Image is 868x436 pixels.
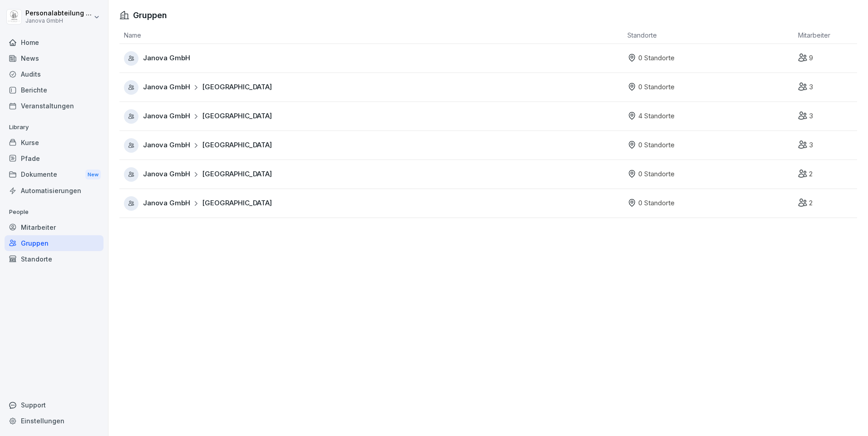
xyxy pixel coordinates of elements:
span: Janova GmbH [143,53,190,63]
a: Audits [5,66,104,82]
a: Pfade [5,150,104,166]
p: 9 [809,53,813,63]
th: Name [119,27,623,44]
p: 3 [809,111,813,121]
a: Berichte [5,82,104,98]
p: 0 Standorte [638,53,675,63]
span: Janova GmbH [143,82,190,92]
p: Janova GmbH [25,18,92,24]
p: 0 Standorte [638,82,675,92]
span: [GEOGRAPHIC_DATA] [202,111,272,121]
span: [GEOGRAPHIC_DATA] [202,82,272,92]
th: Mitarbeiter [794,27,857,44]
a: Automatisierungen [5,183,104,199]
a: Einstellungen [5,413,104,429]
a: Janova GmbH[GEOGRAPHIC_DATA] [124,196,623,211]
p: People [5,205,104,219]
p: 3 [809,140,813,150]
h1: Gruppen [133,9,167,21]
p: 2 [809,169,813,179]
a: Kurse [5,135,104,150]
p: Personalabteilung PEP [25,10,92,17]
a: Janova GmbH[GEOGRAPHIC_DATA] [124,138,623,153]
a: Standorte [5,251,104,267]
div: Support [5,397,104,413]
span: Janova GmbH [143,198,190,208]
p: 3 [809,82,813,92]
p: 0 Standorte [638,169,675,179]
a: Janova GmbH[GEOGRAPHIC_DATA] [124,80,623,95]
a: Janova GmbH [124,51,623,66]
a: Veranstaltungen [5,98,104,114]
a: News [5,50,104,66]
span: [GEOGRAPHIC_DATA] [202,198,272,208]
span: Janova GmbH [143,140,190,150]
a: Janova GmbH[GEOGRAPHIC_DATA] [124,109,623,124]
a: DokumenteNew [5,166,104,183]
div: Dokumente [5,166,104,183]
p: 2 [809,198,813,208]
th: Standorte [623,27,794,44]
p: 0 Standorte [638,198,675,208]
span: Janova GmbH [143,111,190,121]
a: Mitarbeiter [5,219,104,235]
a: Janova GmbH[GEOGRAPHIC_DATA] [124,167,623,182]
a: Gruppen [5,235,104,251]
span: [GEOGRAPHIC_DATA] [202,140,272,150]
p: 4 Standorte [638,111,675,121]
p: Library [5,120,104,135]
span: [GEOGRAPHIC_DATA] [202,169,272,179]
span: Janova GmbH [143,169,190,179]
div: New [85,170,101,180]
p: 0 Standorte [638,140,675,150]
a: Home [5,34,104,50]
